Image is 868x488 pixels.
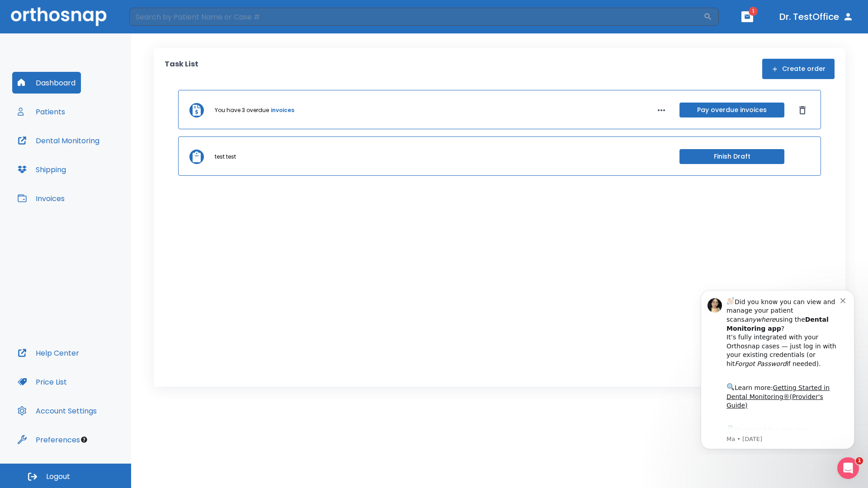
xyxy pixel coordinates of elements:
[12,159,71,180] button: Shipping
[679,103,784,117] button: Pay overdue invoices
[11,7,107,26] img: Orthosnap
[12,72,81,94] button: Dashboard
[39,153,153,161] p: Message from Ma, sent 8w ago
[749,7,758,16] span: 1
[129,8,703,26] input: Search by Patient Name or Case #
[679,149,784,164] button: Finish Draft
[39,142,153,188] div: Download the app: | ​ Let us know if you need help getting started!
[762,59,835,79] button: Create order
[795,103,810,117] button: Dismiss
[837,457,859,479] iframe: Intercom live chat
[12,342,85,364] button: Help Center
[80,436,88,444] div: Tooltip anchor
[776,9,857,25] button: Dr. TestOffice
[215,106,269,114] p: You have 3 overdue
[12,429,85,450] button: Preferences
[12,101,71,122] button: Patients
[153,14,160,21] button: Dismiss notification
[12,130,105,151] button: Dental Monitoring
[39,144,120,160] a: App Store
[271,106,294,114] a: invoices
[215,153,236,161] p: test test
[46,472,70,482] span: Logout
[12,188,70,209] button: Invoices
[12,400,102,422] button: Account Settings
[687,282,868,455] iframe: Intercom notifications message
[856,457,863,465] span: 1
[12,371,72,393] button: Price List
[165,59,198,79] p: Task List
